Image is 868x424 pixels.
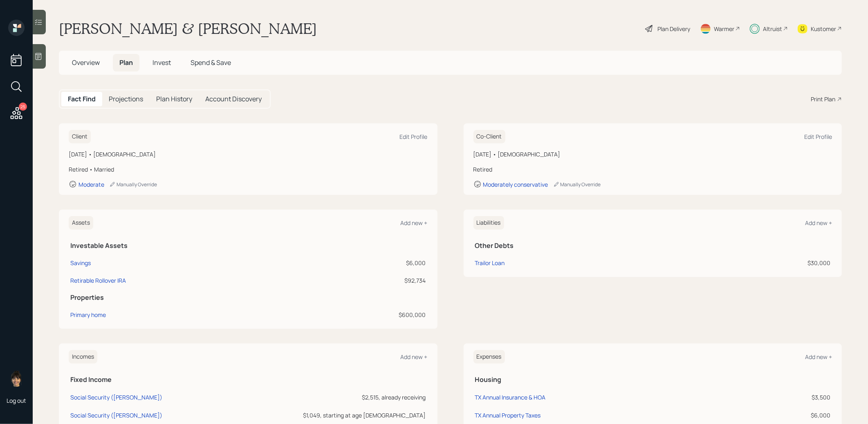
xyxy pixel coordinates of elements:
[675,259,830,267] div: $30,000
[69,350,97,364] h6: Incomes
[70,376,426,384] h5: Fixed Income
[119,58,133,67] span: Plan
[242,411,426,420] div: $1,049, starting at age [DEMOGRAPHIC_DATA]
[805,353,832,361] div: Add new +
[70,259,91,267] div: Savings
[70,242,426,250] h5: Investable Assets
[714,25,734,33] div: Warmer
[673,411,830,420] div: $6,000
[69,150,428,158] div: [DATE] • [DEMOGRAPHIC_DATA]
[473,350,505,364] h6: Expenses
[307,259,426,267] div: $6,000
[79,181,104,188] div: Moderate
[673,393,830,402] div: $3,500
[473,216,504,230] h6: Liabilities
[156,95,192,103] h5: Plan History
[72,58,100,67] span: Overview
[804,133,832,141] div: Edit Profile
[401,219,428,227] div: Add new +
[70,276,126,285] div: Retirable Rollover IRA
[205,95,262,103] h5: Account Discovery
[763,25,782,33] div: Altruist
[109,95,143,103] h5: Projections
[69,216,93,230] h6: Assets
[553,181,601,188] div: Manually Override
[475,411,541,419] div: TX Annual Property Taxes
[475,242,831,250] h5: Other Debts
[473,150,832,158] div: [DATE] • [DEMOGRAPHIC_DATA]
[191,58,231,67] span: Spend & Save
[242,393,426,402] div: $2,515, already receiving
[473,165,832,174] div: Retired
[483,181,548,188] div: Moderately conservative
[70,310,106,319] div: Primary home
[68,95,96,103] h5: Fact Find
[657,25,690,33] div: Plan Delivery
[19,103,27,111] div: 25
[7,397,26,404] div: Log out
[70,393,162,401] div: Social Security ([PERSON_NAME])
[59,20,317,38] h1: [PERSON_NAME] & [PERSON_NAME]
[401,353,428,361] div: Add new +
[70,294,426,301] h5: Properties
[69,130,91,143] h6: Client
[307,310,426,319] div: $600,000
[153,58,171,67] span: Invest
[475,259,505,267] div: Trailor Loan
[805,219,832,227] div: Add new +
[811,25,836,33] div: Kustomer
[109,181,157,188] div: Manually Override
[8,370,25,387] img: treva-nostdahl-headshot.png
[69,165,428,174] div: Retired • Married
[70,411,162,419] div: Social Security ([PERSON_NAME])
[811,95,835,103] div: Print Plan
[475,393,546,401] div: TX Annual Insurance & HOA
[307,276,426,285] div: $92,734
[473,130,505,143] h6: Co-Client
[400,133,428,141] div: Edit Profile
[475,376,831,384] h5: Housing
